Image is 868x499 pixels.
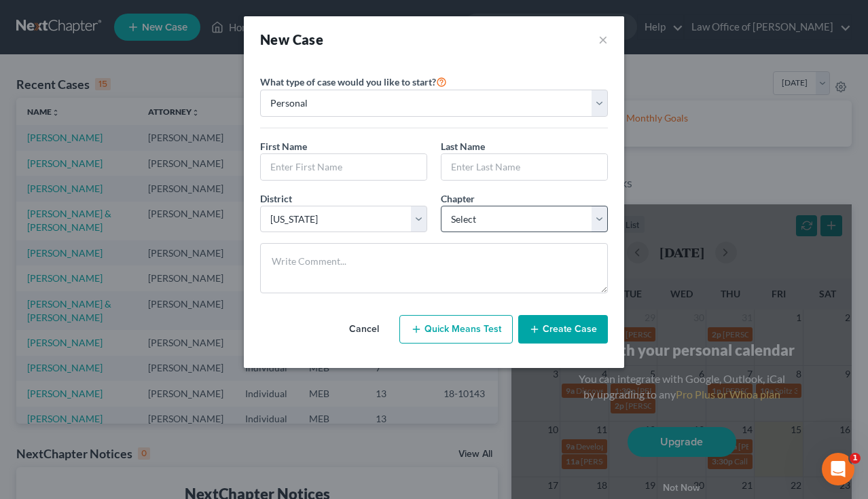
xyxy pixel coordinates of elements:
span: 1 [850,453,861,464]
strong: New Case [260,31,323,48]
button: Cancel [334,316,394,343]
span: First Name [260,141,307,152]
span: Last Name [441,141,485,152]
span: District [260,193,292,204]
label: What type of case would you like to start? [260,73,447,90]
button: Quick Means Test [399,315,513,344]
iframe: Intercom live chat [822,453,854,485]
button: × [598,30,608,49]
button: Create Case [518,315,608,344]
input: Enter First Name [261,154,427,180]
input: Enter Last Name [441,154,607,180]
span: Chapter [441,193,475,204]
